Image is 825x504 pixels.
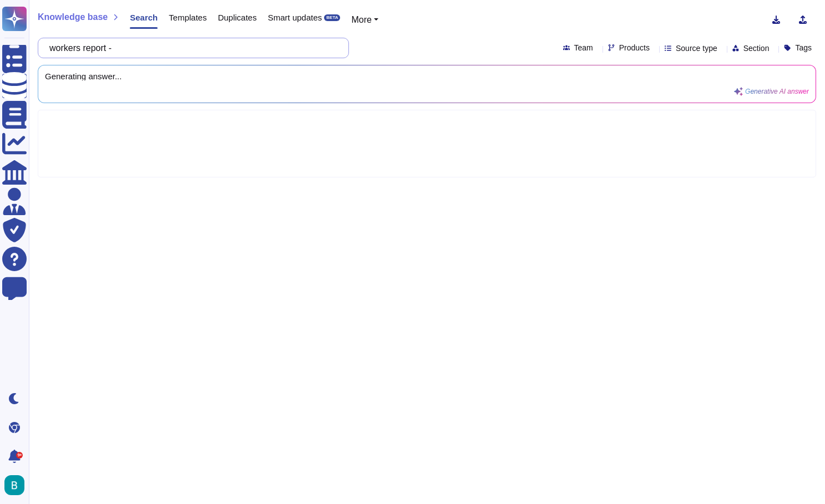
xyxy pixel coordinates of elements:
[44,38,337,58] input: Search a question or template...
[169,13,206,22] span: Templates
[351,15,371,24] span: More
[38,13,108,22] span: Knowledge base
[324,14,340,21] div: BETA
[743,44,770,52] span: Section
[574,44,593,52] span: Team
[16,452,23,459] div: 9+
[619,44,650,52] span: Products
[4,475,24,495] img: user
[676,44,717,52] span: Source type
[795,44,812,52] span: Tags
[218,13,257,22] span: Duplicates
[351,13,378,27] button: More
[130,13,158,22] span: Search
[45,72,809,80] span: Generating answer...
[2,473,32,497] button: user
[745,88,809,95] span: Generative AI answer
[268,13,322,22] span: Smart updates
